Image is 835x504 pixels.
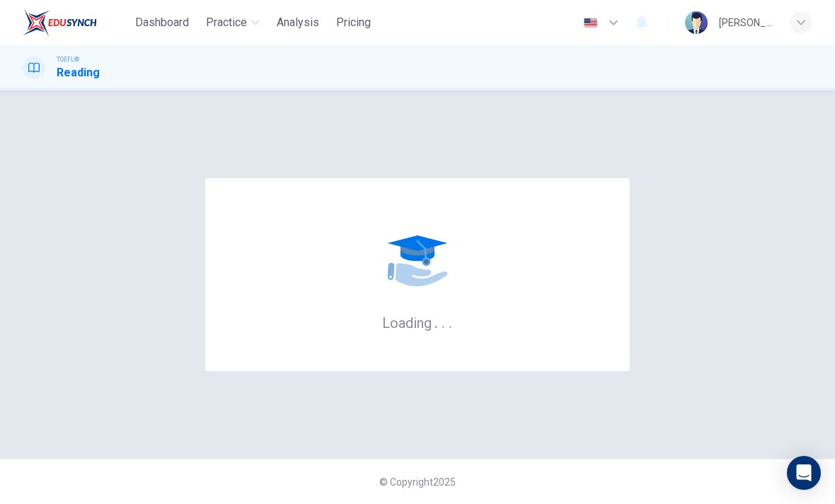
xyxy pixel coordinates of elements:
button: Pricing [330,10,376,35]
h1: Reading [57,64,100,81]
button: Analysis [271,10,325,35]
img: en [582,18,599,28]
img: Profile picture [685,11,708,34]
span: Analysis [277,14,319,31]
div: Open Intercom Messenger [787,456,821,490]
h6: Loading [382,313,453,332]
span: Pricing [336,14,371,31]
button: Practice [200,10,265,35]
span: Dashboard [135,14,189,31]
h6: . [434,310,439,333]
span: © Copyright 2025 [379,476,456,488]
h6: . [441,310,446,333]
a: EduSynch logo [23,8,129,37]
span: TOEFL® [57,54,79,64]
img: EduSynch logo [23,8,97,37]
span: Practice [206,14,247,31]
div: [PERSON_NAME] [719,14,773,31]
button: Dashboard [129,10,195,35]
h6: . [448,310,453,333]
